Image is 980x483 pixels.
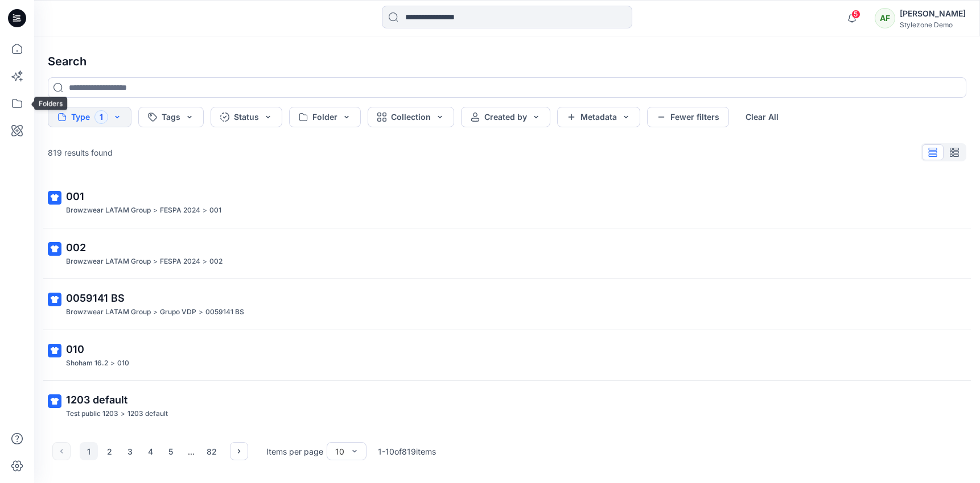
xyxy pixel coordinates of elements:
[138,107,204,127] button: Tags
[153,256,158,268] p: >
[66,408,118,420] p: Test public 1203
[127,408,168,420] p: 1203 default
[66,205,151,216] p: Browzwear LATAM Group
[557,107,640,127] button: Metadata
[100,442,118,460] button: 2
[289,107,361,127] button: Folder
[160,256,200,268] p: FESPA 2024
[39,45,975,77] h4: Search
[209,256,223,268] p: 002
[736,107,788,127] button: Clear All
[41,335,973,376] a: 010Shoham 16.2>010
[66,241,86,253] span: 002
[209,205,221,216] p: 001
[66,256,151,268] p: Browzwear LATAM Group
[66,306,151,318] p: Browzwear LATAM Group
[335,445,344,457] div: 10
[851,10,860,19] span: 5
[110,357,115,369] p: >
[117,357,129,369] p: 010
[182,442,200,460] div: ...
[41,233,973,274] a: 002Browzwear LATAM Group>FESPA 2024>002
[211,107,282,127] button: Status
[80,442,98,460] button: 1
[121,408,125,420] p: >
[203,442,221,460] button: 82
[900,7,966,20] div: [PERSON_NAME]
[203,205,207,216] p: >
[48,107,131,127] button: Type1
[66,190,84,202] span: 001
[647,107,729,127] button: Fewer filters
[121,442,139,460] button: 3
[66,343,84,355] span: 010
[378,445,436,457] p: 1 - 10 of 819 items
[461,107,550,127] button: Created by
[205,306,244,318] p: 0059141 BS
[41,182,973,223] a: 001Browzwear LATAM Group>FESPA 2024>001
[900,20,966,29] div: Stylezone Demo
[153,306,158,318] p: >
[199,306,203,318] p: >
[41,284,973,325] a: 0059141 BSBrowzwear LATAM Group>Grupo VDP>0059141 BS
[66,394,127,406] span: 1203 default
[41,385,973,427] a: 1203 defaultTest public 1203>1203 default
[141,442,159,460] button: 4
[66,357,108,369] p: Shoham 16.2
[48,147,113,159] p: 819 results found
[160,205,200,216] p: FESPA 2024
[203,256,207,268] p: >
[66,292,125,304] span: 0059141 BS
[162,442,180,460] button: 5
[368,107,454,127] button: Collection
[875,8,895,28] div: AF
[160,306,196,318] p: Grupo VDP
[266,445,323,457] p: Items per page
[153,205,158,216] p: >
